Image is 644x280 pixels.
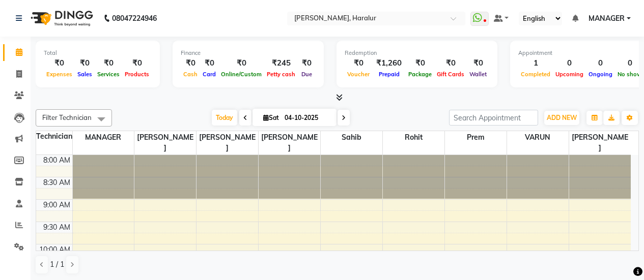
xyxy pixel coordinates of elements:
div: 1 [518,57,553,69]
span: MANAGER [73,131,134,144]
div: ₹0 [95,57,122,69]
div: 9:30 AM [41,222,72,233]
span: Ongoing [586,71,615,78]
span: Card [200,71,218,78]
div: Redemption [345,49,489,57]
span: ADD NEW [547,114,577,121]
span: [PERSON_NAME] [134,131,196,154]
span: Filter Technician [42,113,92,121]
div: ₹0 [75,57,95,69]
span: Prem [445,131,507,144]
span: Due [299,71,315,78]
div: Finance [181,49,316,57]
span: Voucher [345,71,372,78]
div: ₹0 [406,57,434,69]
div: ₹0 [345,57,372,69]
div: 0 [586,57,615,69]
div: Total [44,49,152,57]
span: Products [122,71,152,78]
span: Cash [181,71,200,78]
span: [PERSON_NAME] [569,131,631,154]
span: sahib [321,131,382,144]
div: ₹0 [298,57,316,69]
div: 10:00 AM [37,244,72,255]
div: 0 [553,57,586,69]
div: Technician [36,131,72,142]
span: Gift Cards [434,71,467,78]
span: 1 / 1 [50,259,64,270]
span: Prepaid [376,71,402,78]
span: Online/Custom [218,71,264,78]
span: Completed [518,71,553,78]
span: Petty cash [264,71,298,78]
span: [PERSON_NAME] [259,131,320,154]
div: ₹0 [200,57,218,69]
span: Upcoming [553,71,586,78]
span: Today [212,110,237,126]
span: Sales [75,71,95,78]
div: ₹0 [434,57,467,69]
div: ₹0 [181,57,200,69]
div: ₹0 [122,57,152,69]
div: ₹245 [264,57,298,69]
span: Package [406,71,434,78]
div: 8:30 AM [41,177,72,188]
input: Search Appointment [449,110,538,126]
div: 8:00 AM [41,155,72,166]
div: ₹0 [218,57,264,69]
span: Services [95,71,122,78]
div: ₹0 [44,57,75,69]
div: ₹0 [467,57,489,69]
b: 08047224946 [112,4,157,33]
input: 2025-10-04 [282,110,332,126]
span: Expenses [44,71,75,78]
button: ADD NEW [544,111,579,125]
span: MANAGER [589,13,625,24]
span: [PERSON_NAME] [197,131,258,154]
div: 9:00 AM [41,200,72,210]
span: rohit [383,131,444,144]
img: logo [26,4,96,33]
span: Wallet [467,71,489,78]
span: VARUN [507,131,569,144]
div: ₹1,260 [372,57,406,69]
span: Sat [261,114,282,121]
